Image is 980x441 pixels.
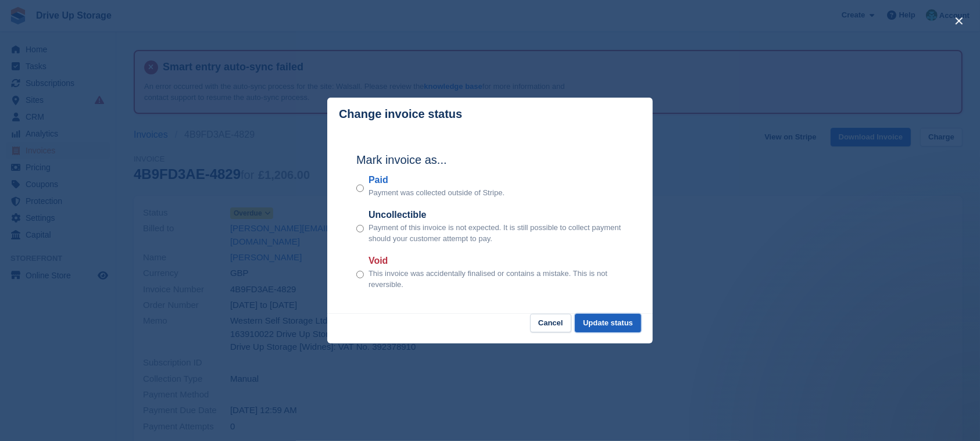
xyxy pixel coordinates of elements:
[369,222,624,245] p: Payment of this invoice is not expected. It is still possible to collect payment should your cust...
[530,314,571,333] button: Cancel
[339,107,462,121] p: Change invoice status
[369,187,505,199] p: Payment was collected outside of Stripe.
[369,254,624,268] label: Void
[369,268,624,291] p: This invoice was accidentally finalised or contains a mistake. This is not reversible.
[356,151,624,168] h2: Mark invoice as...
[369,208,624,222] label: Uncollectible
[575,314,641,333] button: Update status
[369,173,505,187] label: Paid
[950,12,968,30] button: close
